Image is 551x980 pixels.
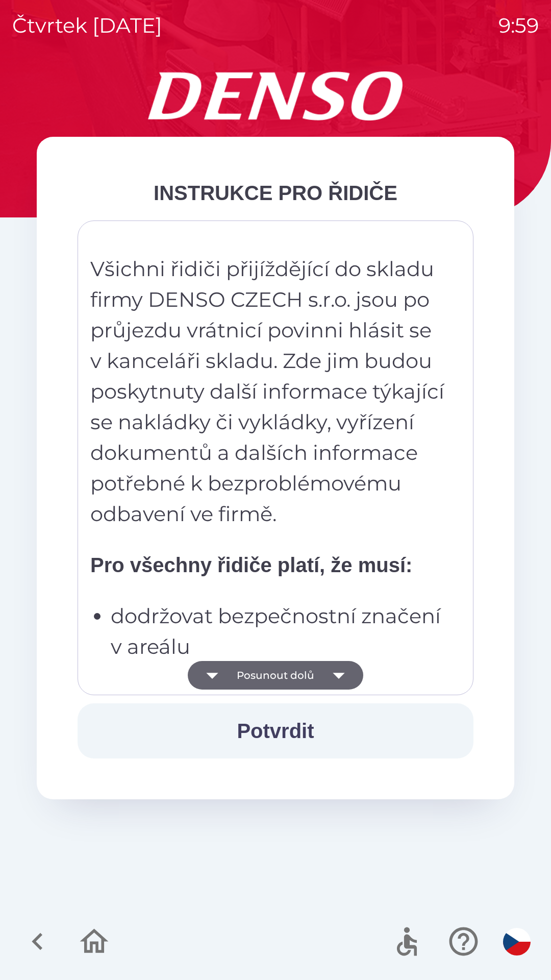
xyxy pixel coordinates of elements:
button: Posunout dolů [188,661,363,690]
img: Logo [37,71,514,120]
p: Všichni řidiči přijíždějící do skladu firmy DENSO CZECH s.r.o. jsou po průjezdu vrátnicí povinni ... [90,254,446,529]
div: INSTRUKCE PRO ŘIDIČE [78,178,473,208]
p: dodržovat bezpečnostní značení v areálu [111,601,446,662]
button: Potvrdit [78,703,473,758]
p: čtvrtek [DATE] [12,10,162,41]
strong: Pro všechny řidiče platí, že musí: [90,554,412,576]
p: 9:59 [498,10,539,41]
img: cs flag [503,928,531,955]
